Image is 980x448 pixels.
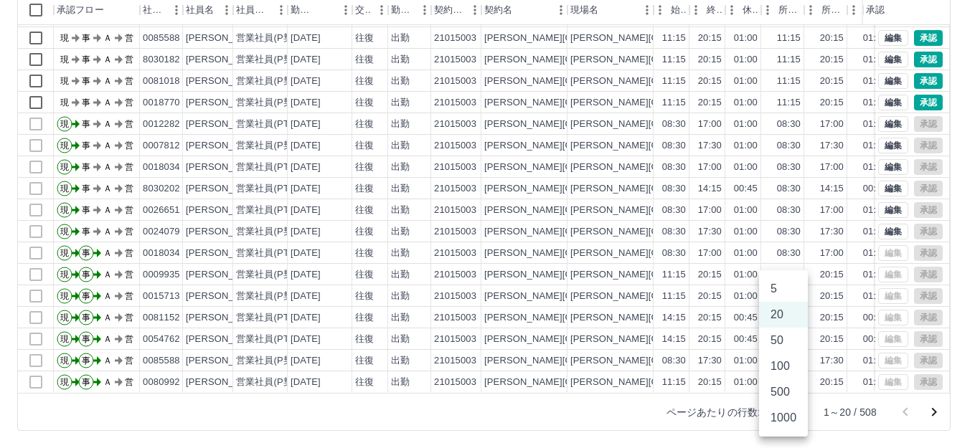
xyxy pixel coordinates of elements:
[759,328,808,353] li: 50
[759,276,808,302] li: 5
[759,405,808,431] li: 1000
[759,379,808,405] li: 500
[759,353,808,379] li: 100
[759,302,808,328] li: 20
